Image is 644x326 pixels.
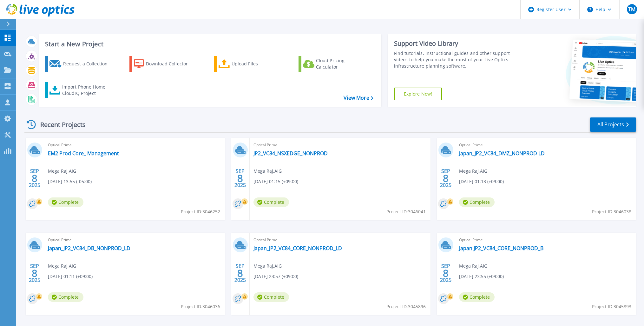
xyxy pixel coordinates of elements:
a: JP2_VC84_NSXEDGE_NONPROD [253,150,328,156]
a: Upload Files [214,56,285,72]
div: SEP 2025 [29,167,41,190]
span: 8 [32,270,37,276]
h3: Start a New Project [45,41,373,48]
span: Project ID: 3046252 [181,208,220,215]
span: [DATE] 01:11 (+09:00) [48,273,93,280]
a: Japan_JP2_VC84_DB_NONPROD_LD [48,245,130,251]
a: Cloud Pricing Calculator [299,56,369,72]
span: Mega Raj , AIG [253,263,282,269]
span: Mega Raj , AIG [48,263,76,269]
span: [DATE] 23:57 (+09:00) [253,273,298,280]
div: Import Phone Home CloudIQ Project [62,84,112,96]
span: [DATE] 13:55 (-05:00) [48,178,92,185]
span: [DATE] 01:13 (+09:00) [459,178,504,185]
div: SEP 2025 [440,262,452,285]
span: Complete [48,197,83,207]
span: Optical Prime [253,236,427,243]
span: Project ID: 3045896 [386,303,426,310]
span: Optical Prime [459,236,632,243]
span: 8 [32,176,37,181]
span: Complete [459,292,495,302]
div: Upload Files [232,57,282,70]
a: Japan JP2_VC84_CORE_NONPROD_B [459,245,543,251]
div: SEP 2025 [440,167,452,190]
span: Complete [48,292,83,302]
span: Optical Prime [253,142,427,149]
div: Recent Projects [24,117,94,132]
span: 8 [443,176,449,181]
div: Support Video Library [394,39,521,48]
div: Cloud Pricing Calculator [316,57,367,70]
span: Project ID: 3046041 [386,208,426,215]
div: Request a Collection [63,57,114,70]
a: Explore Now! [394,88,442,100]
span: Project ID: 3045893 [592,303,631,310]
span: Optical Prime [459,142,632,149]
span: Project ID: 3046038 [592,208,631,215]
span: Optical Prime [48,236,221,243]
div: Find tutorials, instructional guides and other support videos to help you make the most of your L... [394,50,521,69]
span: 8 [237,270,243,276]
span: Mega Raj , AIG [459,263,487,269]
a: View More [344,95,373,101]
span: Optical Prime [48,142,221,149]
div: SEP 2025 [234,262,246,285]
a: Japan_JP2_VC84_DMZ_NONPROD LD [459,150,545,156]
span: Complete [459,197,495,207]
span: Mega Raj , AIG [253,168,282,175]
a: Request a Collection [45,56,116,72]
div: SEP 2025 [234,167,246,190]
span: Complete [253,197,289,207]
span: Mega Raj , AIG [48,168,76,175]
div: SEP 2025 [29,262,41,285]
a: EM2 Prod Core_ Management [48,150,119,156]
a: All Projects [590,117,636,132]
span: 8 [443,270,449,276]
span: TM [628,7,635,12]
span: Complete [253,292,289,302]
span: Mega Raj , AIG [459,168,487,175]
span: [DATE] 01:15 (+09:00) [253,178,298,185]
span: 8 [237,176,243,181]
span: [DATE] 23:55 (+09:00) [459,273,504,280]
div: Download Collector [146,57,197,70]
a: Japan_JP2_VC84_CORE_NONPROD_LD [253,245,342,251]
a: Download Collector [129,56,200,72]
span: Project ID: 3046036 [181,303,220,310]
